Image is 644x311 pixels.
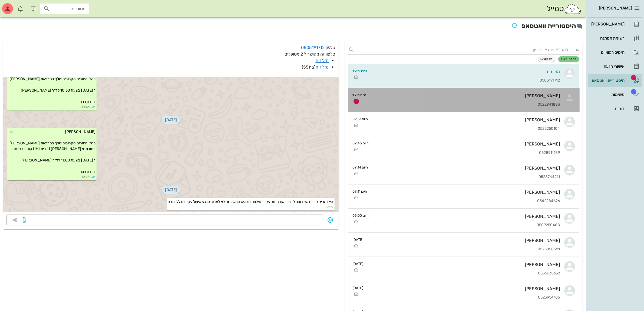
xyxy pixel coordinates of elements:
[590,106,625,111] div: דוחות
[353,213,369,218] small: היום 09:00
[631,75,636,80] span: תג
[541,57,553,61] span: לא נקראו
[303,64,309,70] span: 55
[301,45,325,50] a: 0505191712
[168,199,333,204] span: היי צהרים טובים אני רוצה לדחות את התור עקב המלצה מרופא המשפחה לא לעבור כרגע טיפול עקב מדללי הדם
[162,116,180,124] span: [DATE]
[588,88,642,101] a: תגמשימות
[590,64,625,69] div: אישורי הגעה
[588,32,642,45] a: רשימת המתנה
[590,92,625,97] div: משימות
[561,57,577,61] span: כל ההודעות
[599,6,632,11] span: [PERSON_NAME]
[373,151,560,155] div: 0528911189
[168,205,333,209] small: 13:19
[373,141,560,147] div: [PERSON_NAME]
[6,51,335,70] p: טלפון זה מקושר ל 2 מטופלים:
[372,127,560,131] div: 0525250104
[81,105,90,109] span: 10:46
[588,46,642,59] a: תיקים רפואיים
[368,238,560,243] div: [PERSON_NAME]
[547,3,582,15] div: סמייל
[353,189,367,194] small: היום 09:11
[588,74,642,87] a: תגהיסטוריית וואטסאפ
[372,175,560,179] div: 0528744211
[368,271,560,276] div: 0556635632
[588,60,642,73] a: אישורי הגעה
[558,56,579,62] button: כל ההודעות
[368,295,560,300] div: 0523954105
[316,64,329,70] a: מזל זית
[353,116,368,122] small: היום 09:51
[371,102,560,107] div: 0522941883
[3,21,583,33] h2: היסטוריית וואטסאפ
[353,285,364,290] small: [DATE]
[16,4,19,8] span: תג
[6,44,335,51] p: טלפון:
[538,56,555,62] button: לא נקראו
[368,262,560,267] div: [PERSON_NAME]
[373,223,560,228] div: 0509250488
[588,102,642,115] a: דוחות
[302,64,316,70] span: (בת )
[353,92,366,98] small: היום 13:11
[372,78,560,83] div: 0505191712
[353,141,369,146] small: היום 09:45
[372,190,560,195] div: [PERSON_NAME]
[357,46,580,54] input: אפשר להקליד שם או טלפון...
[564,4,582,14] img: SmileCloud logo
[371,93,560,98] div: [PERSON_NAME]
[631,89,636,95] span: תג
[590,22,625,26] div: [PERSON_NAME]
[373,214,560,219] div: [PERSON_NAME]
[590,78,625,83] div: היסטוריית וואטסאפ
[353,261,364,266] small: [DATE]
[590,50,625,54] div: תיקים רפואיים
[353,68,367,73] small: היום 13:19
[372,69,560,74] div: מזל זית
[372,117,560,122] div: [PERSON_NAME]
[316,58,329,63] a: מזל זית
[353,165,368,170] small: היום 09:14
[353,237,364,242] small: [DATE]
[368,247,560,252] div: 0525858581
[372,199,560,203] div: 0542284626
[162,186,180,194] span: [DATE]
[588,18,642,31] a: [PERSON_NAME]
[372,166,560,171] div: [PERSON_NAME]
[590,36,625,40] div: רשימת המתנה
[368,286,560,291] div: [PERSON_NAME]
[82,174,90,179] span: 12:23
